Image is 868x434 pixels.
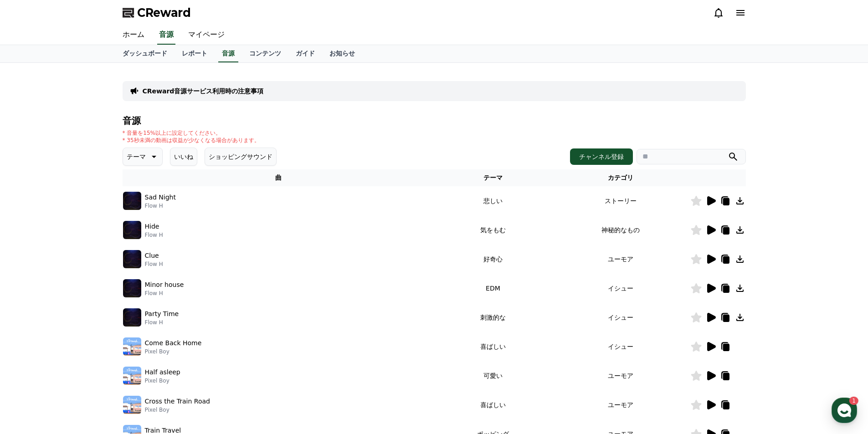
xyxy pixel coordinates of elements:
[435,361,551,390] td: 可愛い
[551,332,690,361] td: イシュー
[551,215,690,245] td: 神秘的なもの
[123,5,191,20] a: CReward
[123,308,141,327] img: music
[123,148,163,166] button: テーマ
[435,245,551,274] td: 好奇心
[435,332,551,361] td: 喜ばしい
[145,368,180,377] p: Half asleep
[115,45,175,62] a: ダッシュボード
[435,186,551,215] td: 悲しい
[23,302,39,310] span: Home
[170,148,197,166] button: いいね
[118,289,175,311] a: Settings
[145,231,163,239] p: Flow H
[123,367,141,385] img: music
[145,193,176,202] p: Sad Night
[551,186,690,215] td: ストーリー
[551,361,690,390] td: ユーモア
[551,303,690,332] td: イシュー
[127,150,146,163] p: テーマ
[115,26,152,45] a: ホーム
[145,251,159,260] p: Clue
[123,250,141,268] img: music
[145,202,176,209] p: Flow H
[288,45,322,62] a: ガイド
[76,303,103,310] span: Messages
[205,148,277,166] button: ショッピングサウンド
[145,280,184,290] p: Minor house
[551,274,690,303] td: イシュー
[60,289,118,311] a: 1Messages
[123,279,141,297] img: music
[570,148,633,165] button: チャンネル登録
[3,289,60,311] a: Home
[145,348,202,355] p: Pixel Boy
[123,192,141,210] img: music
[435,274,551,303] td: EDM
[137,5,191,20] span: CReward
[435,215,551,245] td: 気をもむ
[145,406,210,414] p: Pixel Boy
[123,396,141,414] img: music
[181,26,232,45] a: マイページ
[123,129,260,137] p: * 音量を15%以上に設定してください。
[145,260,163,268] p: Flow H
[123,116,746,126] h4: 音源
[145,222,159,231] p: Hide
[218,45,238,62] a: 音源
[145,338,202,348] p: Come Back Home
[135,302,157,310] span: Settings
[435,169,551,186] th: テーマ
[145,319,179,326] p: Flow H
[242,45,288,62] a: コンテンツ
[145,377,180,384] p: Pixel Boy
[551,245,690,274] td: ユーモア
[322,45,362,62] a: お知らせ
[435,390,551,419] td: 喜ばしい
[175,45,215,62] a: レポート
[123,337,141,356] img: music
[123,169,435,186] th: 曲
[123,137,260,144] p: * 35秒未満の動画は収益が少なくなる場合があります。
[145,397,210,406] p: Cross the Train Road
[435,303,551,332] td: 刺激的な
[145,309,179,319] p: Party Time
[157,26,175,45] a: 音源
[92,288,96,296] span: 1
[145,290,184,297] p: Flow H
[551,169,690,186] th: カテゴリ
[551,390,690,419] td: ユーモア
[143,87,264,96] a: CReward音源サービス利用時の注意事項
[123,221,141,239] img: music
